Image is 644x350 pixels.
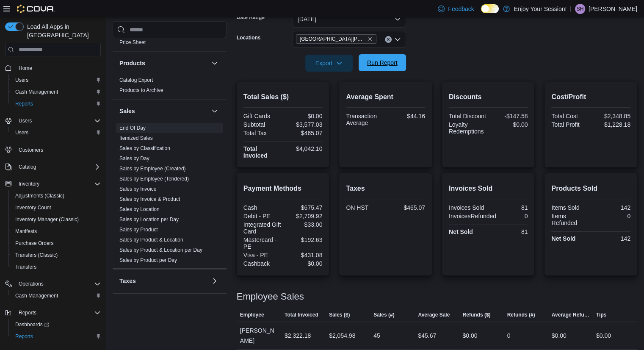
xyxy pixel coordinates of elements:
span: Reports [12,99,101,109]
button: Inventory Manager (Classic) [8,214,104,225]
a: Sales by Location [119,206,160,212]
a: Cash Management [12,291,61,301]
button: Operations [15,279,47,289]
span: Sales by Product & Location [119,236,183,243]
button: Sales [119,107,208,115]
span: Operations [19,281,44,287]
span: Customers [15,144,101,155]
span: Manifests [15,228,37,235]
a: Users [12,75,32,85]
div: Mastercard - PE [243,236,281,250]
span: Inventory Count [12,203,101,213]
span: Users [15,129,28,136]
span: Sales by Invoice [119,186,156,192]
a: Itemized Sales [119,135,153,141]
h2: Products Sold [551,183,630,194]
span: SH [577,4,584,14]
h3: Taxes [119,277,136,285]
span: Sales by Location [119,206,160,213]
div: $2,348.85 [593,113,630,119]
span: Inventory [19,181,39,187]
a: Catalog Export [119,77,153,83]
span: Transfers [12,262,101,272]
label: Locations [237,34,261,41]
p: [PERSON_NAME] [589,4,637,14]
div: $465.07 [285,130,322,136]
a: Sales by Employee (Tendered) [119,176,189,182]
div: Products [113,75,227,99]
a: Users [12,128,32,138]
button: Export [305,55,353,72]
a: End Of Day [119,125,146,131]
div: $675.47 [285,204,322,211]
span: Inventory Manager (Classic) [15,216,79,223]
span: Run Report [367,58,398,67]
span: Sales by Day [119,155,149,162]
span: Catalog [19,164,36,170]
button: Products [119,59,208,67]
a: Sales by Invoice & Product [119,196,180,202]
label: Date Range [237,14,267,21]
div: Total Discount [449,113,486,119]
button: Sales [210,106,220,116]
span: Purchase Orders [12,238,101,248]
div: $2,322.18 [285,331,311,341]
span: Refunds ($) [462,311,490,318]
span: Sales by Product & Location per Day [119,247,202,253]
div: Total Tax [243,130,281,136]
div: Items Refunded [551,213,589,226]
button: Adjustments (Classic) [8,190,104,202]
button: Purchase Orders [8,237,104,249]
a: Home [15,63,36,73]
h2: Payment Methods [243,183,323,194]
a: Transfers (Classic) [12,250,61,260]
div: InvoicesRefunded [449,213,496,219]
button: Transfers [8,261,104,273]
span: Catalog [15,162,101,172]
button: Clear input [385,36,392,43]
h2: Discounts [449,92,528,102]
button: Home [2,61,104,74]
span: Users [19,117,32,124]
span: Home [19,65,32,72]
a: Dashboards [8,319,104,331]
span: Cash Management [15,292,58,299]
strong: Total Invoiced [243,145,268,159]
h2: Invoices Sold [449,183,528,194]
h2: Taxes [346,183,425,194]
a: Manifests [12,226,40,236]
div: Debit - PE [243,213,281,219]
div: Invoices Sold [449,204,486,211]
div: ON HST [346,204,384,211]
a: Customers [15,145,47,155]
div: Transaction Average [346,113,384,126]
a: Sales by Product [119,227,158,233]
span: Reports [19,309,36,316]
a: Dashboards [12,319,53,330]
h3: Sales [119,107,135,115]
div: $4,042.10 [285,145,322,152]
button: Users [8,74,104,86]
span: Employee [240,311,264,318]
button: Reports [2,307,104,319]
button: Cash Management [8,86,104,98]
button: Manifests [8,225,104,237]
strong: Net Sold [551,235,575,242]
span: Manifests [12,226,101,236]
button: Catalog [15,162,39,172]
a: Sales by Employee (Created) [119,166,186,172]
h2: Cost/Profit [551,92,630,102]
span: Reports [15,308,101,318]
span: Sales by Location per Day [119,216,179,223]
span: Transfers (Classic) [15,252,58,258]
div: $431.08 [285,252,322,258]
a: Sales by Product per Day [119,257,177,263]
div: 0 [500,213,528,219]
span: [GEOGRAPHIC_DATA][PERSON_NAME] [300,35,366,43]
div: $0.00 [462,331,477,341]
div: $3,577.03 [285,121,322,128]
a: Inventory Manager (Classic) [12,214,82,225]
h2: Average Spent [346,92,425,102]
div: 81 [490,228,528,235]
